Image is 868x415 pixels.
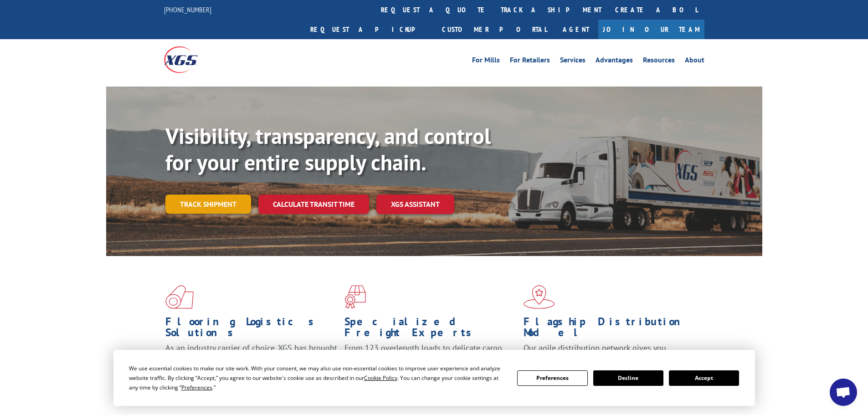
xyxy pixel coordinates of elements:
b: Visibility, transparency, and control for your entire supply chain. [165,122,491,176]
span: Cookie Policy [364,374,397,382]
a: Agent [554,20,598,39]
a: Open chat [830,379,857,406]
a: Calculate transit time [258,195,369,214]
p: From 123 overlength loads to delicate cargo, our experienced staff knows the best way to move you... [344,343,517,383]
a: About [685,56,704,67]
h1: Flooring Logistics Solutions [165,316,338,343]
a: XGS ASSISTANT [376,195,454,214]
span: Preferences [181,384,212,391]
button: Preferences [517,370,587,386]
a: Advantages [596,56,633,67]
a: Track shipment [165,195,251,214]
a: For Mills [472,56,500,67]
h1: Flagship Distribution Model [524,316,696,343]
img: xgs-icon-focused-on-flooring-red [344,285,366,309]
a: Services [560,56,586,67]
button: Accept [669,370,739,386]
button: Decline [593,370,663,386]
a: Join Our Team [598,20,704,39]
img: xgs-icon-flagship-distribution-model-red [524,285,555,309]
a: Resources [643,56,675,67]
img: xgs-icon-total-supply-chain-intelligence-red [165,285,194,309]
a: Customer Portal [435,20,554,39]
div: We use essential cookies to make our site work. With your consent, we may also use non-essential ... [129,364,506,392]
h1: Specialized Freight Experts [344,316,517,343]
span: As an industry carrier of choice, XGS has brought innovation and dedication to flooring logistics... [165,343,337,375]
span: Our agile distribution network gives you nationwide inventory management on demand. [524,343,691,364]
a: For Retailers [510,56,550,67]
a: Request a pickup [303,20,435,39]
a: [PHONE_NUMBER] [164,5,211,14]
div: Cookie Consent Prompt [113,350,755,406]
